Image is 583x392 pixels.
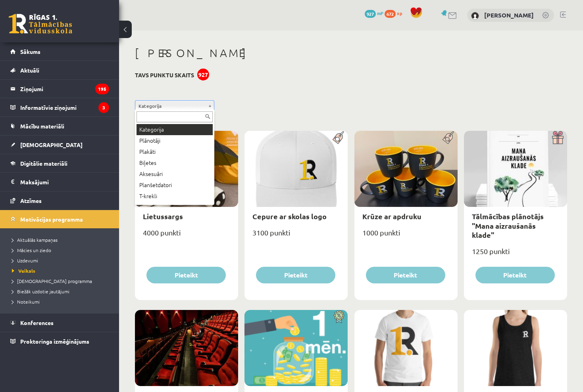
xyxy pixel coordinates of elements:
[137,191,213,202] div: T-krekli
[137,157,213,168] div: Biļetes
[137,180,213,191] div: Planšetdatori
[137,124,213,135] div: Kategorija
[137,135,213,146] div: Plānotāji
[137,146,213,157] div: Plakāti
[137,168,213,180] div: Aksesuāri
[137,202,213,213] div: Suvenīri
